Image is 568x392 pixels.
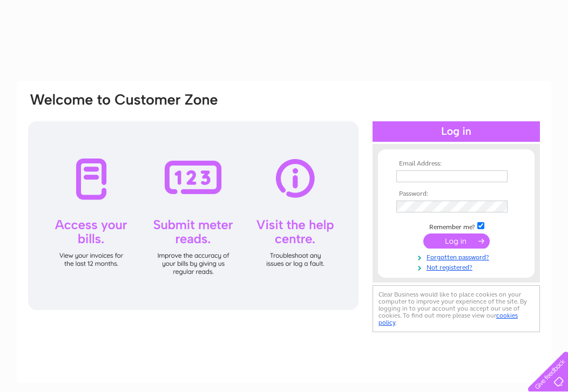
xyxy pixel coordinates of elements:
th: Password: [394,190,519,198]
a: Forgotten password? [396,251,519,262]
input: Submit [423,233,490,249]
a: cookies policy [378,312,518,326]
a: Not registered? [396,262,519,272]
td: Remember me? [394,221,519,231]
th: Email Address: [394,160,519,168]
div: Clear Business would like to place cookies on your computer to improve your experience of the sit... [373,285,540,332]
